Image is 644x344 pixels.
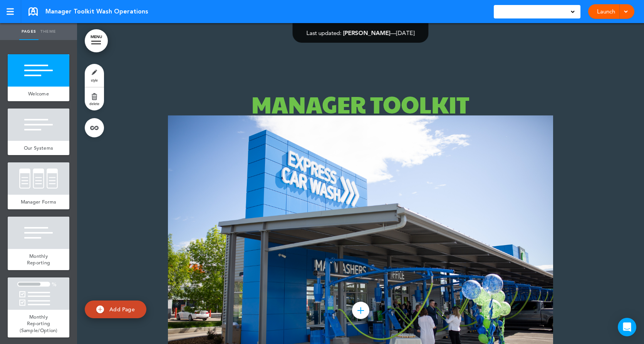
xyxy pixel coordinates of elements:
[307,29,342,37] span: Last updated:
[594,4,618,19] a: Launch
[89,101,99,106] span: delete
[618,318,636,336] div: Open Intercom Messenger
[252,88,470,120] span: MANAGER TOOLKIT
[21,199,57,205] span: Manager Forms
[85,87,104,110] a: delete
[85,64,104,87] a: style
[91,78,98,82] span: style
[85,301,146,319] a: Add Page
[8,141,69,155] a: Our Systems
[8,195,69,209] a: Manager Forms
[19,23,39,40] a: Pages
[307,30,415,36] div: —
[39,23,58,40] a: Theme
[85,29,108,52] a: MENU
[20,314,57,334] span: Monthly Reporting (Sample/Option)
[396,29,415,37] span: [DATE]
[8,87,69,101] a: Welcome
[8,249,69,270] a: Monthly Reporting
[24,145,53,151] span: Our Systems
[96,306,104,313] img: add.svg
[109,306,135,313] span: Add Page
[45,7,148,16] span: Manager Toolkit Wash Operations
[8,310,69,338] a: Monthly Reporting (Sample/Option)
[27,253,50,266] span: Monthly Reporting
[28,90,49,97] span: Welcome
[343,29,391,37] span: [PERSON_NAME]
